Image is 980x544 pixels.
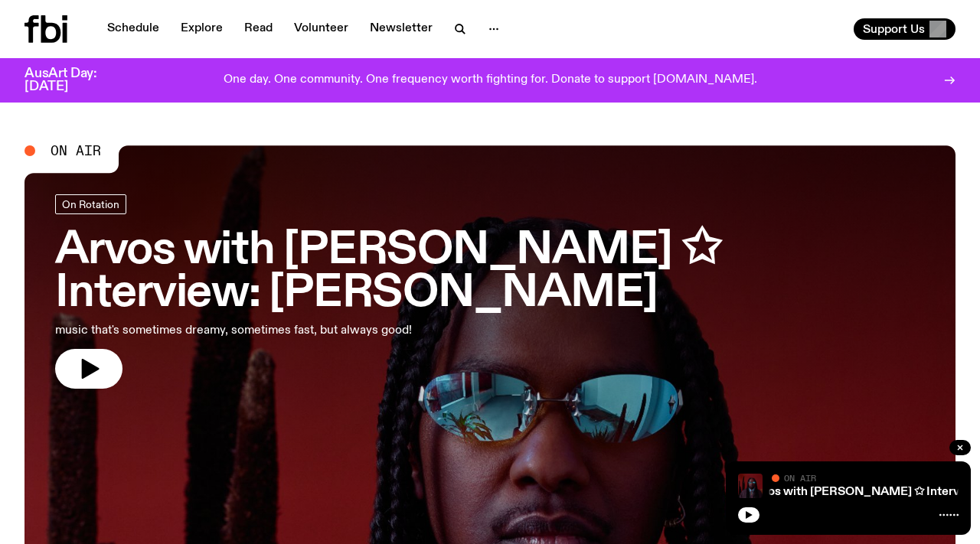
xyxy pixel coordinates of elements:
[24,67,122,93] h3: AusArt Day: [DATE]
[51,144,101,158] span: On Air
[55,230,925,315] h3: Arvos with [PERSON_NAME] ✩ Interview: [PERSON_NAME]
[55,321,447,340] p: music that's sometimes dreamy, sometimes fast, but always good!
[738,474,763,498] img: Man Standing in front of red back drop with sunglasses on
[854,18,955,40] button: Support Us
[224,73,757,87] p: One day. One community. One frequency worth fighting for. Donate to support [DOMAIN_NAME].
[62,198,119,210] span: On Rotation
[235,18,282,40] a: Read
[98,18,168,40] a: Schedule
[55,194,126,214] a: On Rotation
[285,18,358,40] a: Volunteer
[863,22,925,36] span: Support Us
[171,18,232,40] a: Explore
[55,194,925,389] a: Arvos with [PERSON_NAME] ✩ Interview: [PERSON_NAME]music that's sometimes dreamy, sometimes fast,...
[361,18,442,40] a: Newsletter
[784,473,816,483] span: On Air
